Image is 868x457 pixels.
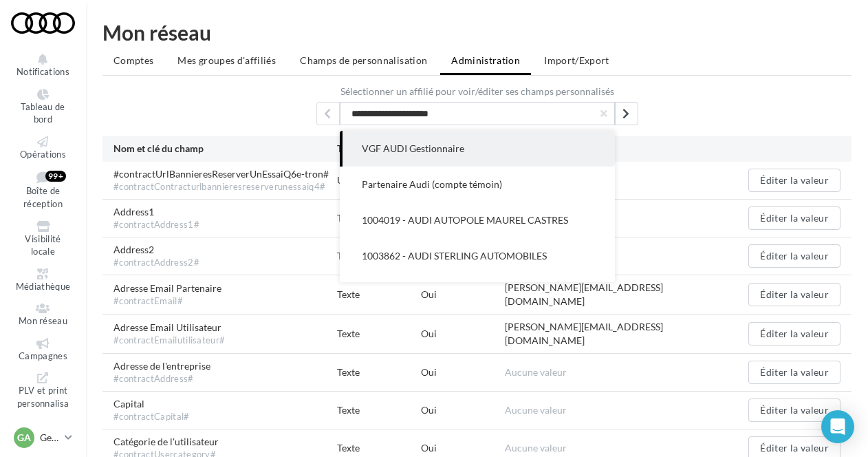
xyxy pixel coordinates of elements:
span: Comptes [113,54,153,66]
div: Texte [337,249,421,263]
button: Éditer la valeur [748,244,840,268]
span: Opérations [20,149,66,160]
div: #contractAddress# [113,373,210,385]
a: Boîte de réception 99+ [11,168,75,212]
div: [PERSON_NAME][EMAIL_ADDRESS][DOMAIN_NAME] [505,281,728,308]
span: GA [17,431,31,445]
span: Notifications [17,66,69,77]
span: Import/Export [544,54,609,66]
div: Texte [337,288,421,301]
div: Oui [421,327,505,341]
div: #contractEmailutilisateur# [113,334,225,347]
button: Éditer la valeur [748,322,840,346]
span: Champs de personnalisation [300,54,427,66]
div: Texte [337,403,421,417]
div: #contractAddress2# [113,257,199,269]
div: #contractCapital# [113,411,190,423]
span: 1003862 - AUDI STERLING AUTOMOBILES [362,250,547,262]
label: Sélectionner un affilié pour voir/éditer ses champs personnalisés [102,87,851,96]
a: Tableau de bord [11,86,75,128]
button: Éditer la valeur [748,169,840,192]
span: Aucune valeur [505,404,567,416]
a: PLV et print personnalisable [11,370,75,425]
span: Mon réseau [19,315,67,326]
p: Gest Audi [40,431,59,445]
span: Tableau de bord [21,101,65,125]
button: VGF AUDI Gestionnaire [340,131,615,167]
span: PLV et print personnalisable [17,385,69,422]
div: Texte [337,327,421,341]
span: Campagnes [19,350,67,361]
div: 99+ [45,171,66,182]
button: Partenaire Audi (compte témoin) [340,167,615,202]
div: Type [337,142,421,156]
div: #contractContracturlbannieresreserverunessaiq4# [113,181,329,193]
div: Oui [421,288,505,301]
span: Address1 [113,205,199,231]
span: Aucune valeur [505,366,567,378]
button: Éditer la valeur [748,283,840,306]
div: Oui [421,441,505,455]
a: Campagnes [11,335,75,365]
div: #contractEmail# [113,295,221,308]
span: 1004019 - AUDI AUTOPOLE MAUREL CASTRES [362,214,568,226]
div: Texte [337,211,421,225]
div: Valeur [505,142,728,156]
a: Mon réseau [11,300,75,330]
a: Visibilité locale [11,218,75,260]
span: Address2 [113,243,199,269]
span: Aucune valeur [505,442,567,454]
div: #contractAddress1# [113,219,199,231]
span: Capital [113,397,190,423]
button: Éditer la valeur [748,398,840,422]
a: Opérations [11,134,75,163]
span: #contractUrlBannieresReserverUnEssaiQ6e-tron# [113,167,329,193]
div: Oui [421,365,505,379]
button: 1003862 - AUDI STERLING AUTOMOBILES [340,238,615,274]
div: URL [337,173,421,187]
div: Mon réseau [102,22,851,43]
button: Éditer la valeur [748,361,840,384]
span: Partenaire Audi (compte témoin) [362,178,502,190]
span: Boîte de réception [23,186,63,210]
button: Notifications [11,51,75,81]
div: Open Intercom Messenger [821,410,854,443]
span: Mes groupes d'affiliés [177,54,276,66]
div: Texte [337,441,421,455]
span: Visibilité locale [25,233,61,257]
span: Adresse Email Utilisateur [113,321,225,347]
span: VGF AUDI Gestionnaire [362,142,464,154]
button: Éditer la valeur [748,206,840,230]
div: Texte [337,365,421,379]
div: [PERSON_NAME][EMAIL_ADDRESS][DOMAIN_NAME] [505,320,728,348]
button: 1004019 - AUDI AUTOPOLE MAUREL CASTRES [340,202,615,238]
span: Adresse Email Partenaire [113,281,221,308]
span: Adresse de l'entreprise [113,359,210,385]
div: Oui [421,403,505,417]
div: Nom et clé du champ [113,142,337,156]
span: Médiathèque [16,281,71,292]
a: GA Gest Audi [11,425,75,451]
a: Médiathèque [11,266,75,295]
